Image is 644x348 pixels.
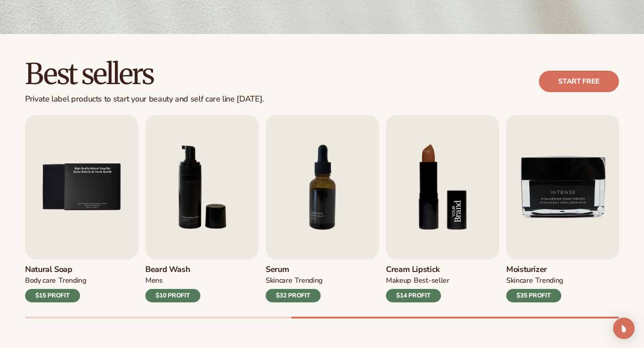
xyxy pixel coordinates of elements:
[25,265,86,275] h3: Natural Soap
[25,59,264,89] h2: Best sellers
[266,115,379,302] a: 7 / 9
[25,276,56,285] div: BODY Care
[386,115,499,259] img: Shopify Image 12
[295,276,322,285] div: TRENDING
[506,115,619,302] a: 9 / 9
[145,115,258,302] a: 6 / 9
[266,289,321,302] div: $32 PROFIT
[414,276,449,285] div: BEST-SELLER
[386,276,411,285] div: MAKEUP
[535,276,563,285] div: TRENDING
[59,276,86,285] div: TRENDING
[506,265,563,275] h3: Moisturizer
[613,318,635,339] div: Open Intercom Messenger
[386,115,499,302] a: 8 / 9
[25,289,80,302] div: $15 PROFIT
[539,71,619,92] a: Start free
[145,265,200,275] h3: Beard Wash
[266,265,322,275] h3: Serum
[25,115,138,302] a: 5 / 9
[506,276,533,285] div: SKINCARE
[386,289,441,302] div: $14 PROFIT
[386,265,449,275] h3: Cream Lipstick
[145,276,163,285] div: mens
[266,276,292,285] div: SKINCARE
[25,94,264,104] div: Private label products to start your beauty and self care line [DATE].
[506,289,561,302] div: $35 PROFIT
[145,289,200,302] div: $10 PROFIT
